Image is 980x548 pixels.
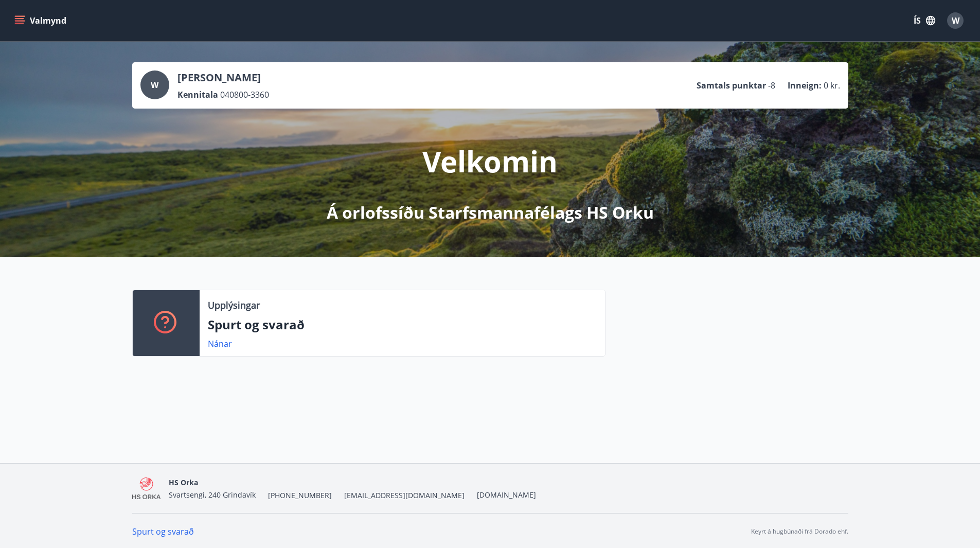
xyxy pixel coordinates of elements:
span: [PHONE_NUMBER] [268,490,332,501]
span: W [952,15,959,26]
button: ÍS [908,11,941,30]
a: Nánar [208,338,232,349]
a: [DOMAIN_NAME] [477,490,536,500]
p: [PERSON_NAME] [177,70,269,85]
p: Á orlofssíðu Starfsmannafélags HS Orku [327,201,654,224]
p: Keyrt á hugbúnaði frá Dorado ehf. [751,527,848,536]
button: W [943,8,968,33]
img: 4KEE8UqMSwrAKrdyHDgoo3yWdiux5j3SefYx3pqm.png [132,478,161,500]
span: HS Orka [169,478,198,487]
p: Kennitala [177,89,218,100]
p: Upplýsingar [208,298,260,312]
button: menu [12,11,70,30]
a: Spurt og svarað [132,526,194,537]
p: Velkomin [422,142,558,181]
span: Svartsengi, 240 Grindavík [169,490,256,500]
p: Samtals punktar [697,80,766,91]
p: Inneign : [788,80,822,91]
p: Spurt og svarað [208,316,597,333]
span: 040800-3360 [220,89,269,100]
span: -8 [768,80,775,91]
span: [EMAIL_ADDRESS][DOMAIN_NAME] [344,490,465,501]
span: W [151,79,158,91]
span: 0 kr. [824,80,840,91]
